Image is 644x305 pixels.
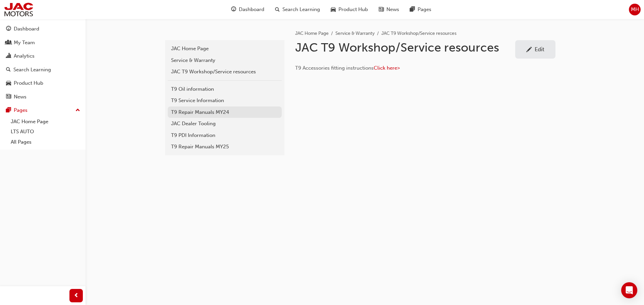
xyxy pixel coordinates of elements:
[3,91,83,103] a: News
[386,6,399,13] span: News
[168,55,282,66] a: Service & Warranty
[75,106,80,115] span: up-icon
[14,52,35,60] div: Analytics
[171,120,278,128] div: JAC Dealer Tooling
[168,95,282,106] a: T9 Service Information
[171,97,278,104] div: T9 Service Information
[295,30,329,36] a: JAC Home Page
[8,137,83,147] a: All Pages
[168,106,282,118] a: T9 Repair Manuals MY24
[6,80,11,86] span: car-icon
[168,141,282,153] a: T9 Repair Manuals MY25
[6,107,11,113] span: pages-icon
[13,66,51,74] div: Search Learning
[171,143,278,151] div: T9 Repair Manuals MY25
[3,23,83,35] a: Dashboard
[295,65,374,71] span: T9 Accessories fitting instructions
[270,3,325,16] a: search-iconSearch Learning
[171,68,278,76] div: JAC T9 Workshop/Service resources
[14,25,39,33] div: Dashboard
[3,104,83,117] button: Pages
[14,93,26,101] div: News
[14,79,43,87] div: Product Hub
[331,5,336,14] span: car-icon
[231,5,236,14] span: guage-icon
[629,4,641,15] button: MH
[515,40,555,59] a: Edit
[168,118,282,130] a: JAC Dealer Tooling
[335,30,375,36] a: Service & Warranty
[631,6,639,13] span: MH
[171,57,278,64] div: Service & Warranty
[14,106,28,114] div: Pages
[338,6,368,13] span: Product Hub
[8,127,83,137] a: LTS AUTO
[405,3,437,16] a: pages-iconPages
[168,83,282,95] a: T9 Oil information
[171,108,278,116] div: T9 Repair Manuals MY24
[3,2,34,17] img: jac-portal
[168,43,282,55] a: JAC Home Page
[168,66,282,78] a: JAC T9 Workshop/Service resources
[171,85,278,93] div: T9 Oil information
[6,40,11,46] span: people-icon
[6,26,11,32] span: guage-icon
[621,282,637,298] div: Open Intercom Messenger
[8,117,83,127] a: JAC Home Page
[6,53,11,59] span: chart-icon
[3,21,83,104] button: DashboardMy TeamAnalyticsSearch LearningProduct HubNews
[74,292,79,300] span: prev-icon
[226,3,270,16] a: guage-iconDashboard
[374,65,400,71] a: Click here>
[171,132,278,139] div: T9 PDI Information
[239,6,264,13] span: Dashboard
[3,36,83,49] a: My Team
[168,130,282,141] a: T9 PDI Information
[6,67,11,73] span: search-icon
[295,40,515,55] h1: JAC T9 Workshop/Service resources
[282,6,320,13] span: Search Learning
[3,64,83,76] a: Search Learning
[381,30,457,37] li: JAC T9 Workshop/Service resources
[535,46,544,53] div: Edit
[6,94,11,100] span: news-icon
[410,5,415,14] span: pages-icon
[275,5,280,14] span: search-icon
[14,39,35,47] div: My Team
[3,77,83,89] a: Product Hub
[325,3,373,16] a: car-iconProduct Hub
[379,5,384,14] span: news-icon
[171,45,278,53] div: JAC Home Page
[526,47,532,54] span: pencil-icon
[418,6,431,13] span: Pages
[373,3,405,16] a: news-iconNews
[3,50,83,62] a: Analytics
